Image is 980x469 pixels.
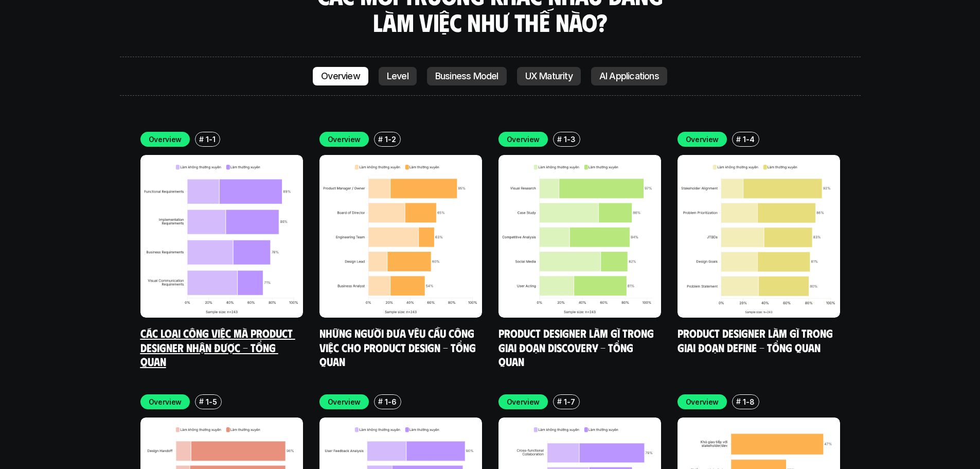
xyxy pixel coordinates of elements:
h6: # [199,135,204,143]
p: Level [387,71,408,81]
p: 1-5 [206,396,217,407]
p: AI Applications [599,71,659,81]
p: 1-4 [743,134,754,145]
p: Overview [321,71,360,81]
h6: # [378,135,383,143]
p: 1-8 [743,396,754,407]
h6: # [736,397,741,405]
a: Các loại công việc mà Product Designer nhận được - Tổng quan [140,326,295,368]
p: Overview [686,134,719,145]
h6: # [199,397,204,405]
p: UX Maturity [525,71,573,81]
a: Những người đưa yêu cầu công việc cho Product Design - Tổng quan [319,326,478,368]
h6: # [557,135,562,143]
p: Overview [328,134,361,145]
h6: # [378,397,383,405]
a: Level [379,67,417,85]
p: 1-6 [385,396,396,407]
a: Product Designer làm gì trong giai đoạn Define - Tổng quan [678,326,835,354]
p: Overview [686,396,719,407]
p: Overview [149,396,182,407]
p: Overview [507,396,540,407]
a: AI Applications [591,67,667,85]
h6: # [557,397,562,405]
p: Overview [149,134,182,145]
p: 1-1 [206,134,215,145]
p: Overview [507,134,540,145]
a: Product Designer làm gì trong giai đoạn Discovery - Tổng quan [498,326,656,368]
p: 1-7 [564,396,575,407]
p: 1-2 [385,134,396,145]
p: Overview [328,396,361,407]
a: UX Maturity [517,67,581,85]
p: 1-3 [564,134,575,145]
a: Overview [313,67,368,85]
h6: # [736,135,741,143]
a: Business Model [427,67,507,85]
p: Business Model [435,71,498,81]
